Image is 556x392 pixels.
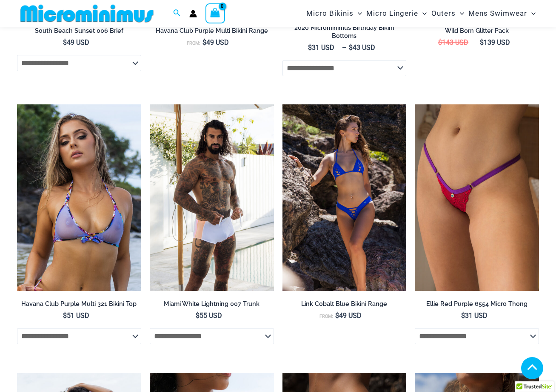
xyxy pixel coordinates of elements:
[415,104,539,291] a: Ellie RedPurple 6554 Micro Thong 04Ellie RedPurple 6554 Micro Thong 05Ellie RedPurple 6554 Micro ...
[415,27,539,38] a: Wild Born Glitter Pack
[63,38,89,46] bdi: 49 USD
[187,40,200,46] span: From:
[468,3,527,24] span: Mens Swimwear
[282,43,407,52] span: –
[354,3,362,24] span: Menu Toggle
[150,27,274,35] h2: Havana Club Purple Multi Bikini Range
[308,43,312,52] span: $
[364,3,429,24] a: Micro LingerieMenu ToggleMenu Toggle
[150,104,274,291] img: Miami White Lightning 007 Trunk 12
[202,38,229,46] bdi: 49 USD
[282,104,407,291] a: Link Cobalt Blue 3070 Top 4955 Bottom 03Link Cobalt Blue 3070 Top 4955 Bottom 04Link Cobalt Blue ...
[456,3,464,24] span: Menu Toggle
[196,311,222,320] bdi: 55 USD
[17,104,141,291] img: Havana Club Purple Multi 321 Top 01
[17,27,141,35] h2: South Beach Sunset 006 Brief
[415,104,539,291] img: Ellie RedPurple 6554 Micro Thong 04
[527,3,536,24] span: Menu Toggle
[349,43,375,52] bdi: 43 USD
[196,311,200,320] span: $
[63,311,67,320] span: $
[415,300,539,311] a: Ellie Red Purple 6554 Micro Thong
[189,10,197,17] a: Account icon link
[438,38,442,46] span: $
[63,311,89,320] bdi: 51 USD
[335,311,339,320] span: $
[438,38,468,46] bdi: 143 USD
[418,3,427,24] span: Menu Toggle
[282,300,407,311] a: Link Cobalt Blue Bikini Range
[303,1,539,26] nav: Site Navigation
[17,4,157,23] img: MM SHOP LOGO FLAT
[306,3,354,24] span: Micro Bikinis
[173,8,181,19] a: Search icon link
[431,3,456,24] span: Outers
[202,38,206,46] span: $
[17,104,141,291] a: Havana Club Purple Multi 321 Top 01Havana Club Purple Multi 321 Top 451 Bottom 03Havana Club Purp...
[150,104,274,291] a: Miami White Lightning 007 Trunk 12Miami White Lightning 007 Trunk 14Miami White Lightning 007 Tru...
[366,3,418,24] span: Micro Lingerie
[415,300,539,308] h2: Ellie Red Purple 6554 Micro Thong
[282,300,407,308] h2: Link Cobalt Blue Bikini Range
[415,27,539,35] h2: Wild Born Glitter Pack
[150,300,274,308] h2: Miami White Lightning 007 Trunk
[205,3,225,23] a: View Shopping Cart, empty
[150,27,274,38] a: Havana Club Purple Multi Bikini Range
[17,300,141,311] a: Havana Club Purple Multi 321 Bikini Top
[282,24,407,40] h2: 2020 Microminimus Birthday Bikini Bottoms
[335,311,362,320] bdi: 49 USD
[17,300,141,308] h2: Havana Club Purple Multi 321 Bikini Top
[349,43,353,52] span: $
[466,3,538,24] a: Mens SwimwearMenu ToggleMenu Toggle
[429,3,466,24] a: OutersMenu ToggleMenu Toggle
[461,311,488,320] bdi: 31 USD
[480,38,484,46] span: $
[461,311,465,320] span: $
[319,314,333,319] span: From:
[304,3,364,24] a: Micro BikinisMenu ToggleMenu Toggle
[480,38,510,46] bdi: 139 USD
[308,43,334,52] bdi: 31 USD
[282,24,407,43] a: 2020 Microminimus Birthday Bikini Bottoms
[282,104,407,291] img: Link Cobalt Blue 3070 Top 4955 Bottom 03
[150,300,274,311] a: Miami White Lightning 007 Trunk
[63,38,67,46] span: $
[17,27,141,38] a: South Beach Sunset 006 Brief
